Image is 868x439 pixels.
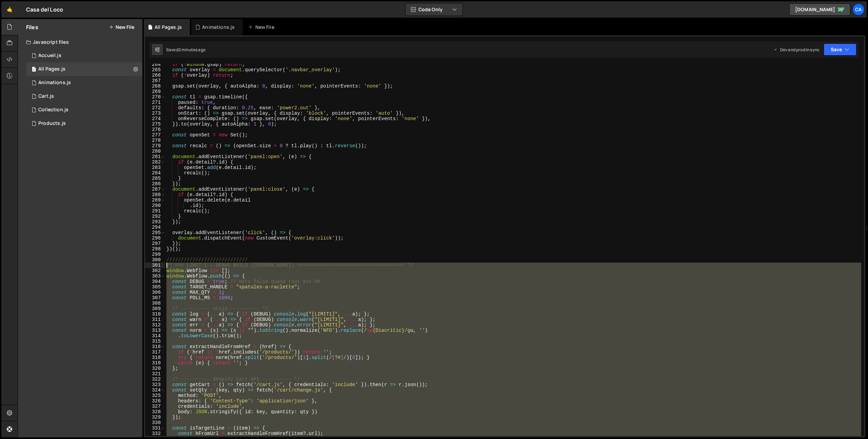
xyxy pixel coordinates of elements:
[145,420,165,425] div: 330
[145,62,165,67] div: 264
[145,154,165,159] div: 281
[145,371,165,377] div: 321
[145,382,165,387] div: 323
[145,192,165,197] div: 288
[406,3,462,16] button: Code Only
[145,273,165,279] div: 303
[145,235,165,241] div: 296
[145,246,165,252] div: 298
[145,398,165,404] div: 326
[145,208,165,214] div: 291
[145,230,165,235] div: 295
[145,73,165,78] div: 266
[145,100,165,105] div: 271
[145,339,165,344] div: 315
[145,268,165,273] div: 302
[145,295,165,301] div: 307
[166,47,205,53] div: Saved
[145,176,165,181] div: 285
[852,3,865,16] a: Ca
[824,43,856,56] button: Save
[18,35,142,49] div: Javascript files
[145,409,165,415] div: 328
[145,187,165,192] div: 287
[38,53,61,59] div: Accueil.js
[145,393,165,398] div: 325
[145,78,165,83] div: 267
[26,76,142,90] div: 16791/46000.js
[26,23,38,31] h2: Files
[178,47,205,53] div: 2 minutes ago
[145,105,165,111] div: 272
[26,49,142,62] div: 16791/45941.js
[145,317,165,322] div: 311
[145,241,165,246] div: 297
[145,301,165,306] div: 308
[145,111,165,116] div: 273
[145,159,165,165] div: 282
[145,284,165,290] div: 305
[145,366,165,371] div: 320
[145,143,165,149] div: 279
[26,103,142,117] div: 16791/46116.js
[145,349,165,355] div: 317
[26,90,142,103] div: 16791/46588.js
[773,47,820,53] div: Dev and prod in sync
[38,120,66,127] div: Products.js
[145,344,165,349] div: 316
[145,252,165,257] div: 299
[26,5,63,14] div: Casa del Loco
[145,170,165,176] div: 284
[145,149,165,154] div: 280
[1,1,18,18] a: 🤙
[145,132,165,138] div: 277
[145,116,165,121] div: 274
[145,89,165,94] div: 269
[145,404,165,409] div: 327
[145,197,165,203] div: 289
[145,225,165,230] div: 294
[145,165,165,170] div: 283
[109,24,134,30] button: New File
[145,257,165,263] div: 300
[145,360,165,366] div: 319
[145,121,165,127] div: 275
[145,377,165,382] div: 322
[145,181,165,187] div: 286
[145,355,165,360] div: 318
[145,219,165,225] div: 293
[145,263,165,268] div: 301
[145,83,165,89] div: 268
[26,62,142,76] div: 16791/45882.js
[145,311,165,317] div: 310
[38,93,54,99] div: Cart.js
[145,415,165,420] div: 329
[145,127,165,132] div: 276
[145,387,165,393] div: 324
[38,66,65,72] div: All Pages.js
[145,67,165,73] div: 265
[38,107,68,113] div: Collection.js
[145,138,165,143] div: 278
[145,425,165,431] div: 331
[145,290,165,295] div: 306
[145,333,165,339] div: 314
[248,24,277,31] div: New File
[145,94,165,100] div: 270
[38,80,71,86] div: Animations.js
[145,203,165,208] div: 290
[145,328,165,333] div: 313
[789,3,850,16] a: [DOMAIN_NAME]
[32,67,36,73] span: 1
[202,24,235,31] div: Animations.js
[26,117,142,130] div: 16791/46302.js
[145,306,165,311] div: 309
[145,322,165,328] div: 312
[145,279,165,284] div: 304
[145,431,165,436] div: 332
[145,214,165,219] div: 292
[155,24,182,31] div: All Pages.js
